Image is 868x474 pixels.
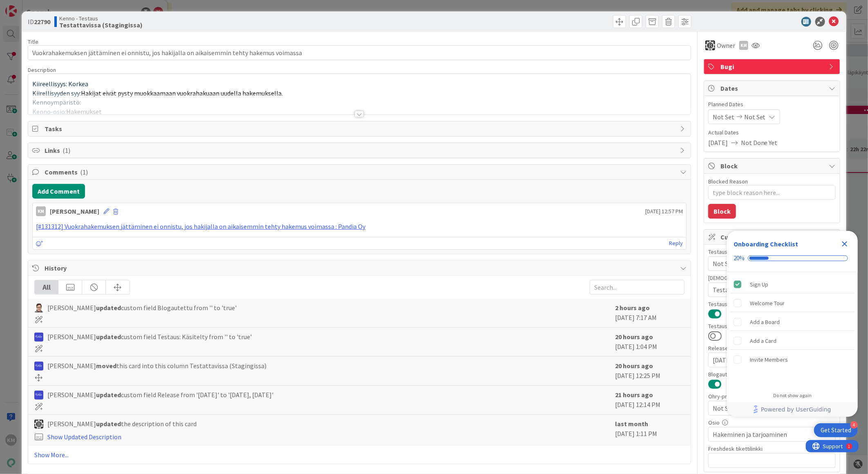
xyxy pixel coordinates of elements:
[63,146,70,154] span: ( 1 )
[838,237,851,250] div: Close Checklist
[708,178,748,185] label: Blocked Reason
[720,161,825,171] span: Block
[28,17,50,27] span: ID
[32,80,88,88] span: Kiireellisyys: Korkea
[34,362,43,371] img: RS
[43,3,45,10] div: 1
[713,285,821,295] span: Testattu Devissä
[96,391,121,399] b: updated
[734,239,798,249] div: Onboarding Checklist
[708,301,836,307] div: Testaus: Käsitelty
[727,231,858,417] div: Checklist Container
[734,255,745,262] div: 20%
[96,362,116,370] b: moved
[720,62,825,72] span: Bugi
[96,420,121,428] b: updated
[17,1,37,11] span: Support
[615,333,653,341] b: 20 hours ago
[47,361,266,371] span: [PERSON_NAME] this card into this column Testattavissa (Stagingissa)
[81,89,283,97] span: Hakijat eivät pysty muokkaamaan vuokrahakuaan uudella hakemuksella.
[36,206,46,216] div: KM
[750,355,788,364] div: Invite Members
[47,419,197,429] span: [PERSON_NAME] the description of this card
[730,313,855,331] div: Add a Board is incomplete.
[713,112,734,122] span: Not Set
[34,304,43,313] img: SM
[615,390,685,410] div: [DATE] 12:14 PM
[32,89,81,97] span: Kiirellisyyden syy:
[708,323,836,329] div: Testaustiimi kurkkaa
[741,138,778,148] span: Not Done Yet
[590,280,685,295] input: Search...
[96,304,121,312] b: updated
[730,332,855,350] div: Add a Card is incomplete.
[708,249,836,255] div: Testaus
[669,238,683,248] a: Reply
[744,112,766,122] span: Not Set
[713,259,821,268] span: Not Set
[821,426,851,434] div: Get Started
[708,204,736,219] button: Block
[45,124,676,134] span: Tasks
[47,303,237,313] span: [PERSON_NAME] custom field Blogautettu from '' to 'true'
[45,263,676,273] span: History
[36,222,365,230] a: [#131312] Vuokrahakemuksen jättäminen ei onnistu, jos hakijalla on aikaisemmin tehty hakemus voim...
[708,420,836,425] div: Osio
[720,83,825,93] span: Dates
[713,355,821,365] span: [DATE], [DATE]
[750,298,785,308] div: Welcome Tour
[615,419,685,442] div: [DATE] 1:11 PM
[34,333,43,342] img: RS
[708,138,728,148] span: [DATE]
[45,145,676,155] span: Links
[850,421,858,429] div: 4
[708,371,836,377] div: Blogautettu
[708,446,836,452] div: Freshdesk tikettilinkki
[731,402,854,417] a: Powered by UserGuiding
[734,255,851,262] div: Checklist progress: 20%
[45,167,676,177] span: Comments
[615,391,653,399] b: 21 hours ago
[713,429,821,439] span: Hakeminen ja tarjoaminen
[96,333,121,341] b: updated
[59,22,143,28] b: Testattavissa (Stagingissa)
[47,332,252,342] span: [PERSON_NAME] custom field Testaus: Käsitelty from '' to 'true'
[730,294,855,312] div: Welcome Tour is incomplete.
[28,66,56,74] span: Description
[80,168,88,176] span: ( 1 )
[59,15,143,22] span: Kenno - Testaus
[32,184,85,199] button: Add Comment
[708,345,836,351] div: Release
[615,420,648,428] b: last month
[708,394,836,399] div: Ohry-prio
[615,332,685,352] div: [DATE] 1:04 PM
[750,317,780,327] div: Add a Board
[730,351,855,369] div: Invite Members is incomplete.
[34,450,685,460] a: Show More...
[50,206,99,216] div: [PERSON_NAME]
[727,272,858,387] div: Checklist items
[761,405,831,414] span: Powered by UserGuiding
[730,275,855,293] div: Sign Up is complete.
[773,392,812,399] div: Do not show again
[28,45,691,60] input: type card name here...
[615,304,650,312] b: 2 hours ago
[645,207,683,216] span: [DATE] 12:57 PM
[705,40,715,50] img: IH
[615,361,685,381] div: [DATE] 12:25 PM
[720,232,825,242] span: Custom Fields
[34,420,43,429] img: IH
[708,275,836,281] div: [DEMOGRAPHIC_DATA]
[47,390,273,400] span: [PERSON_NAME] custom field Release from '[DATE]' to '[DATE], [DATE]'
[35,280,58,294] div: All
[615,303,685,323] div: [DATE] 7:17 AM
[717,40,735,50] span: Owner
[739,41,748,50] div: KM
[47,433,121,441] a: Show Updated Description
[34,391,43,400] img: RS
[34,18,50,26] b: 22790
[615,362,653,370] b: 20 hours ago
[727,402,858,417] div: Footer
[814,423,858,437] div: Open Get Started checklist, remaining modules: 4
[708,100,836,109] span: Planned Dates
